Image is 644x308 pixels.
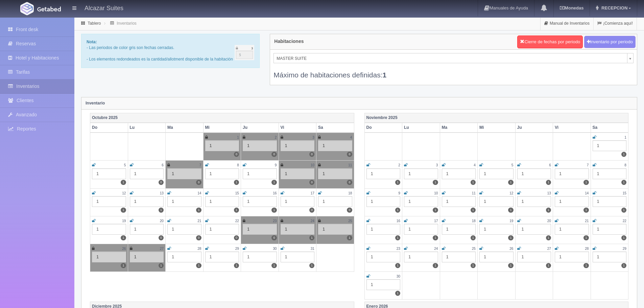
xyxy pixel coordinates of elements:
[281,252,315,262] div: 1
[509,247,513,251] small: 26
[404,196,438,207] div: 1
[547,191,551,195] small: 13
[366,168,401,179] div: 1
[508,180,513,185] label: 1
[471,235,476,240] label: 1
[348,163,352,167] small: 11
[86,101,105,105] strong: Inventario
[92,196,126,207] div: 1
[547,219,551,223] small: 20
[509,219,513,223] small: 19
[433,208,438,213] label: 1
[196,180,201,185] label: 0
[442,224,476,235] div: 1
[348,219,352,223] small: 25
[583,263,589,268] label: 1
[197,247,201,251] small: 28
[20,2,34,15] img: Getabed
[309,180,314,185] label: 0
[593,168,627,179] div: 1
[205,196,239,207] div: 1
[402,123,440,133] th: Lu
[442,252,476,262] div: 1
[128,123,166,133] th: Lu
[583,208,589,213] label: 1
[167,196,201,207] div: 1
[541,17,593,30] a: Manual de Inventarios
[271,208,277,213] label: 1
[546,263,551,268] label: 1
[243,252,277,262] div: 1
[121,208,126,213] label: 1
[122,247,126,251] small: 26
[316,123,354,133] th: Sa
[347,152,352,157] label: 0
[555,196,589,207] div: 1
[277,53,624,64] span: MASTER SUITE
[479,252,514,262] div: 1
[434,247,438,251] small: 24
[273,247,277,251] small: 30
[546,235,551,240] label: 1
[549,163,551,167] small: 6
[517,196,551,207] div: 1
[159,235,164,240] label: 0
[273,63,634,80] div: Máximo de habitaciones definidas:
[383,71,387,79] b: 1
[585,247,589,251] small: 28
[555,168,589,179] div: 1
[547,247,551,251] small: 27
[281,224,315,235] div: 1
[366,279,401,290] div: 1
[621,152,626,157] label: 1
[364,113,628,123] th: Noviembre 2025
[196,208,201,213] label: 1
[81,34,260,68] div: - Las periodos de color gris son fechas cerradas. - Los elementos redondeados es la cantidad/allo...
[92,168,126,179] div: 1
[243,168,277,179] div: 1
[347,208,352,213] label: 0
[442,196,476,207] div: 1
[85,3,123,12] h4: Alcazar Suites
[593,252,627,262] div: 1
[623,191,626,195] small: 15
[197,191,201,195] small: 14
[235,191,239,195] small: 15
[90,113,354,123] th: Octubre 2025
[121,180,126,185] label: 1
[440,123,478,133] th: Ma
[88,21,101,26] a: Tablero
[311,247,314,251] small: 31
[585,219,589,223] small: 21
[621,263,626,268] label: 1
[398,191,400,195] small: 9
[160,247,164,251] small: 27
[130,168,164,179] div: 1
[508,263,513,268] label: 1
[395,263,400,268] label: 1
[623,219,626,223] small: 22
[511,163,514,167] small: 5
[593,224,627,235] div: 1
[621,235,626,240] label: 1
[404,252,438,262] div: 1
[92,224,126,235] div: 1
[397,219,400,223] small: 16
[600,5,627,10] span: RECEPCION
[159,263,164,268] label: 1
[398,163,400,167] small: 2
[121,263,126,268] label: 1
[593,140,627,151] div: 1
[159,208,164,213] label: 1
[281,140,315,151] div: 1
[234,152,239,157] label: 0
[311,219,314,223] small: 24
[479,168,514,179] div: 1
[366,252,401,262] div: 1
[508,235,513,240] label: 1
[243,224,277,235] div: 1
[479,196,514,207] div: 1
[366,196,401,207] div: 1
[130,252,164,262] div: 1
[92,252,126,262] div: 1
